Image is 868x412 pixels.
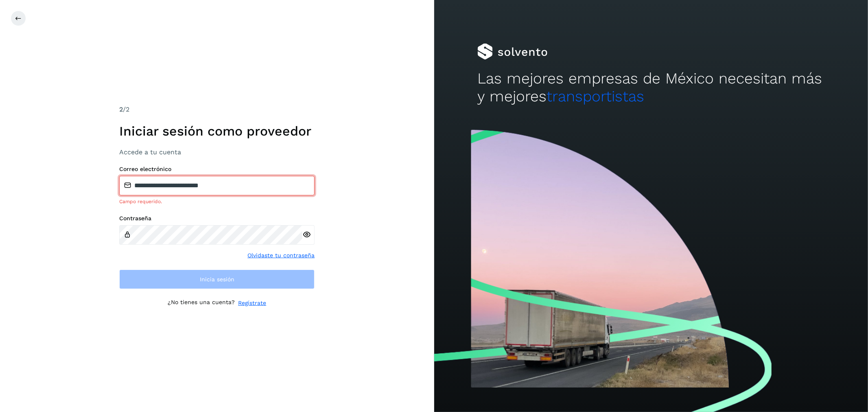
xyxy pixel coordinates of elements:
[119,166,315,173] label: Correo electrónico
[168,299,235,307] p: ¿No tienes una cuenta?
[119,198,315,205] div: Campo requerido.
[119,270,315,289] button: Inicia sesión
[119,123,315,139] h1: Iniciar sesión como proveedor
[119,105,123,113] span: 2
[477,70,824,106] h2: Las mejores empresas de México necesitan más y mejores
[119,105,315,114] div: /2
[119,215,315,222] label: Contraseña
[238,299,266,307] a: Regístrate
[200,276,234,282] span: Inicia sesión
[547,88,644,105] span: transportistas
[119,148,315,156] h3: Accede a tu cuenta
[247,251,315,260] a: Olvidaste tu contraseña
